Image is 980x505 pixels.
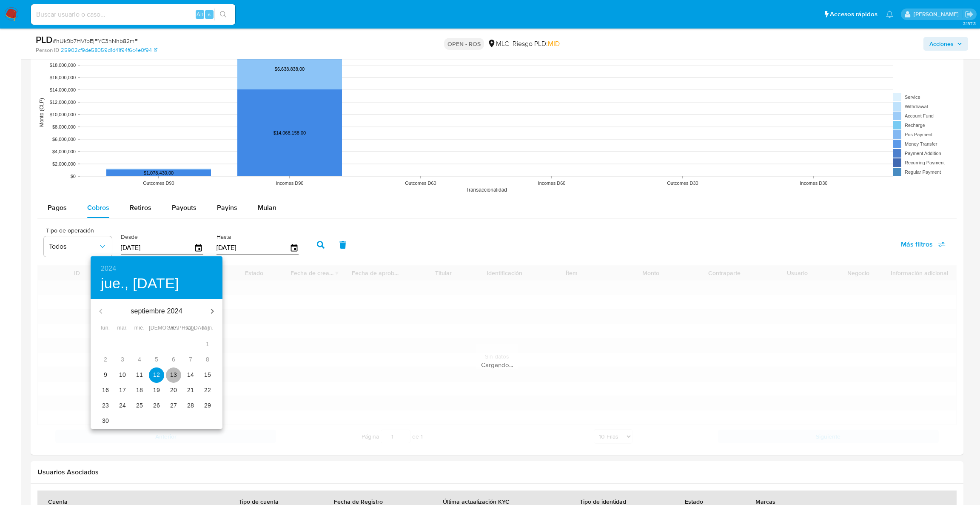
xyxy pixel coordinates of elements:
button: 9 [98,367,113,383]
button: 29 [200,398,215,413]
p: 11 [136,370,143,379]
p: 24 [119,401,126,410]
button: 27 [166,398,181,413]
p: 27 [170,401,177,410]
p: 16 [102,386,109,394]
button: 20 [166,383,181,398]
span: mar. [115,324,130,333]
span: mié. [132,324,147,333]
button: 28 [183,398,198,413]
p: 12 [153,370,160,379]
p: 26 [153,401,160,410]
p: 29 [204,401,211,410]
p: 19 [153,386,160,394]
span: dom. [200,324,215,333]
button: 14 [183,367,198,383]
p: 22 [204,386,211,394]
button: 23 [98,398,113,413]
button: jue., [DATE] [101,275,179,293]
button: 18 [132,383,147,398]
p: 23 [102,401,109,410]
p: 15 [204,370,211,379]
button: 21 [183,383,198,398]
p: 20 [170,386,177,394]
p: 25 [136,401,143,410]
button: 15 [200,367,215,383]
button: 2024 [101,263,116,275]
p: 28 [187,401,194,410]
p: 14 [187,370,194,379]
button: 24 [115,398,130,413]
p: septiembre 2024 [111,306,202,316]
span: [DEMOGRAPHIC_DATA]. [149,324,164,333]
p: 30 [102,416,109,425]
p: 13 [170,370,177,379]
button: 19 [149,383,164,398]
p: 21 [187,386,194,394]
span: vie. [166,324,181,333]
button: 16 [98,383,113,398]
button: 10 [115,367,130,383]
button: 25 [132,398,147,413]
button: 13 [166,367,181,383]
span: lun. [98,324,113,333]
p: 9 [104,370,107,379]
p: 18 [136,386,143,394]
p: 10 [119,370,126,379]
button: 12 [149,367,164,383]
button: 30 [98,413,113,429]
p: 17 [119,386,126,394]
button: 26 [149,398,164,413]
span: sáb. [183,324,198,333]
button: 22 [200,383,215,398]
button: 11 [132,367,147,383]
button: 17 [115,383,130,398]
